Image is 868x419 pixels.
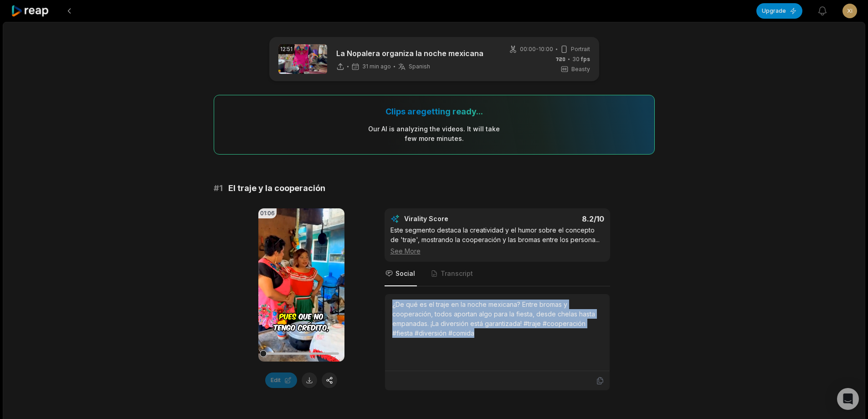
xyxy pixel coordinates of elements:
span: 31 min ago [362,63,391,70]
span: Portrait [571,45,590,53]
div: Open Intercom Messenger [837,388,859,410]
div: 8.2 /10 [506,214,604,223]
button: Edit [265,372,297,388]
div: Este segmento destaca la creatividad y el humor sobre el concepto de 'traje', mostrando la cooper... [390,225,604,256]
nav: Tabs [385,262,610,286]
div: 12:51 [278,44,294,54]
span: Spanish [409,63,430,70]
div: See More [390,246,604,256]
p: La Nopalera organiza la noche mexicana [336,48,483,59]
span: Social [395,269,415,278]
span: 30 [572,55,590,63]
span: 00:00 - 10:00 [520,45,553,53]
span: El traje y la cooperación [228,182,325,195]
div: Virality Score [404,214,502,223]
span: Transcript [441,269,473,278]
span: fps [581,56,590,62]
span: Beasty [571,65,590,73]
span: # 1 [214,182,223,195]
div: ¿De qué es el traje en la noche mexicana? Entre bromas y cooperación, todos aportan algo para la ... [392,300,602,338]
button: Upgrade [756,3,802,19]
video: Your browser does not support mp4 format. [258,208,344,362]
div: Our AI is analyzing the video s . It will take few more minutes. [368,124,500,143]
div: Clips are getting ready... [385,106,483,117]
